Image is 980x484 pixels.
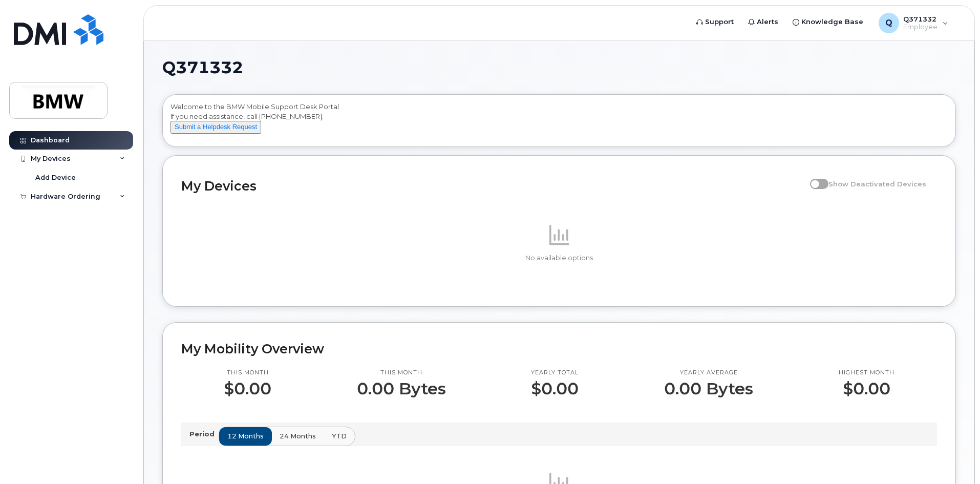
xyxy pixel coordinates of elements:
input: Show Deactivated Devices [810,174,818,182]
p: 0.00 Bytes [357,380,446,398]
span: 24 months [280,431,316,441]
p: Yearly total [531,369,579,377]
p: No available options [181,254,937,263]
span: YTD [332,431,347,441]
span: Q371332 [162,60,243,75]
div: Welcome to the BMW Mobile Support Desk Portal If you need assistance, call [PHONE_NUMBER]. [171,102,948,143]
h2: My Devices [181,178,805,194]
h2: My Mobility Overview [181,341,937,356]
p: $0.00 [224,380,271,398]
p: This month [224,369,271,377]
a: Submit a Helpdesk Request [171,122,261,131]
p: Period [189,429,219,439]
iframe: Messenger Launcher [935,439,972,476]
p: Yearly average [664,369,753,377]
button: Submit a Helpdesk Request [171,121,261,134]
p: This month [357,369,446,377]
p: 0.00 Bytes [664,380,753,398]
p: $0.00 [531,380,579,398]
p: $0.00 [839,380,894,398]
span: Show Deactivated Devices [828,180,926,188]
p: Highest month [839,369,894,377]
